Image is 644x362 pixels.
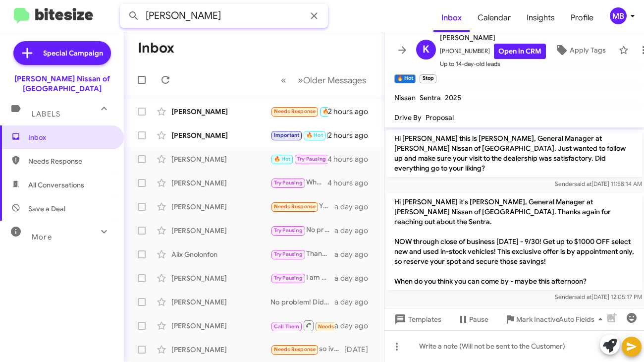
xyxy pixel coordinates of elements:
[270,106,328,117] div: Later this evening
[171,345,270,355] div: [PERSON_NAME]
[386,306,642,354] p: Hi [PERSON_NAME] it's [PERSON_NAME] at [PERSON_NAME] Nissan of [GEOGRAPHIC_DATA]. Can I get you a...
[433,3,470,32] a: Inbox
[555,180,642,187] span: Sender [DATE] 11:58:14 AM
[519,3,563,32] a: Insights
[274,132,300,138] span: Important
[570,41,606,59] span: Apply Tags
[470,3,519,32] a: Calendar
[494,44,546,59] a: Open in CRM
[274,251,303,257] span: Try Pausing
[32,233,52,241] span: More
[423,42,429,58] span: K
[171,249,270,259] div: Alix Gnolonfon
[327,154,376,164] div: 4 hours ago
[546,41,614,59] button: Apply Tags
[303,75,366,86] span: Older Messages
[334,297,376,307] div: a day ago
[43,48,103,58] span: Special Campaign
[551,310,614,328] button: Auto Fields
[322,108,339,115] span: 🔥 Hot
[171,154,270,164] div: [PERSON_NAME]
[334,202,376,212] div: a day ago
[386,193,642,290] p: Hi [PERSON_NAME] it's [PERSON_NAME], General Manager at [PERSON_NAME] Nissan of [GEOGRAPHIC_DATA]...
[32,110,60,119] span: Labels
[440,32,546,44] span: [PERSON_NAME]
[334,226,376,236] div: a day ago
[270,319,334,332] div: Inbound Call
[274,323,300,330] span: Call Them
[270,297,334,307] div: No problem! Did you find a vehicle you liked?
[297,156,326,162] span: Try Pausing
[601,7,633,24] button: MB
[274,203,316,210] span: Needs Response
[274,156,291,162] span: 🔥 Hot
[292,70,372,90] button: Next
[555,293,642,301] span: Sender [DATE] 12:05:17 PM
[574,180,591,187] span: said at
[496,310,568,328] button: Mark Inactive
[386,129,642,177] p: Hi [PERSON_NAME] this is [PERSON_NAME], General Manager at [PERSON_NAME] Nissan of [GEOGRAPHIC_DA...
[426,113,454,122] span: Proposal
[275,70,292,90] button: Previous
[171,107,270,117] div: [PERSON_NAME]
[138,40,174,56] h1: Inbox
[270,153,327,165] div: We certainly will.
[270,248,334,260] div: Thank you for getting back to me! What kind of car are you looking for?
[28,156,112,166] span: Needs Response
[420,93,441,102] span: Sentra
[574,293,591,301] span: said at
[445,93,461,102] span: 2025
[328,107,376,117] div: 2 hours ago
[334,249,376,259] div: a day ago
[394,93,416,102] span: Nissan
[274,275,303,281] span: Try Pausing
[610,7,627,24] div: MB
[171,273,270,283] div: [PERSON_NAME]
[274,108,316,115] span: Needs Response
[13,41,111,65] a: Special Campaign
[171,321,270,331] div: [PERSON_NAME]
[270,272,334,284] div: I am glad to hear that! Let us know what we can do to help!
[449,310,496,328] button: Pause
[306,132,323,138] span: 🔥 Hot
[120,4,328,28] input: Search
[270,177,327,188] div: What kind of vehicle are you looking for?
[344,345,376,355] div: [DATE]
[171,130,270,140] div: [PERSON_NAME]
[281,74,286,86] span: «
[28,132,112,142] span: Inbox
[318,323,360,330] span: Needs Response
[270,201,334,212] div: Yes. It's terrible about my truck
[394,74,416,83] small: 🔥 Hot
[171,226,270,236] div: [PERSON_NAME]
[171,178,270,188] div: [PERSON_NAME]
[420,74,436,83] small: Stop
[334,273,376,283] div: a day ago
[384,310,449,328] button: Templates
[469,310,488,328] span: Pause
[440,59,546,69] span: Up to 14-day-old leads
[559,310,606,328] span: Auto Fields
[28,204,65,214] span: Save a Deal
[392,310,441,328] span: Templates
[394,113,422,122] span: Drive By
[171,202,270,212] div: [PERSON_NAME]
[274,227,303,234] span: Try Pausing
[298,74,303,86] span: »
[327,178,376,188] div: 4 hours ago
[275,70,372,90] nav: Page navigation example
[270,225,334,236] div: No problem! Will you be back next week?
[440,44,546,59] span: [PHONE_NUMBER]
[334,321,376,331] div: a day ago
[516,310,560,328] span: Mark Inactive
[274,346,316,353] span: Needs Response
[563,3,601,32] a: Profile
[270,344,344,355] div: so ive been trying to figure that out now thats all
[270,129,328,141] div: 5
[274,180,303,186] span: Try Pausing
[28,180,84,190] span: All Conversations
